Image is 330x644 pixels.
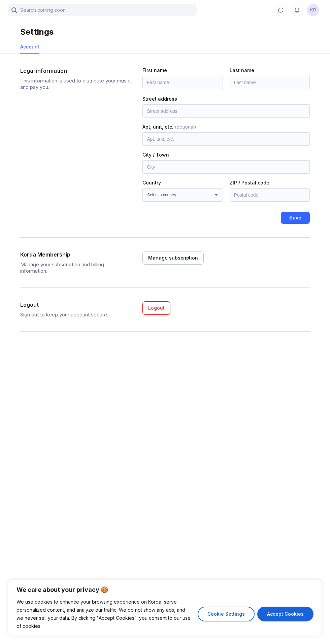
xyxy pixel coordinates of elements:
[142,76,223,89] input: First name
[148,255,198,261] div: Manage subscription
[173,124,196,130] span: (optional)
[230,67,310,73] div: Last name
[307,4,319,16] div: Kaido Roberts
[20,27,54,37] div: Settings
[142,152,310,158] div: City / Town
[142,180,223,185] div: Country
[20,67,128,74] div: Legal information
[257,607,313,621] button: Accept Cookies
[142,96,310,102] div: Street address
[16,598,193,630] p: We use cookies to enhance your browsing experience on Korda, serve personalized content, and anal...
[142,104,310,118] input: Street address
[148,305,165,311] div: Logout
[142,132,310,146] input: Apt, unit, etc.
[20,44,39,49] div: Account
[20,40,39,54] a: Account
[16,586,313,594] p: We care about your privacy 🍪
[20,301,128,308] div: Logout
[142,67,223,73] div: First name
[20,261,132,274] div: Manage your subscription and billing information.
[8,4,197,16] input: Search coming soon...
[142,124,310,130] div: Apt, unit, etc.
[142,251,204,265] button: Manage subscription
[142,160,310,174] input: City
[307,4,319,16] button: KR
[198,607,255,621] button: Cookie Settings
[20,311,132,318] div: Sign out to keep your account secure.
[230,76,310,89] input: Last name
[142,301,170,315] button: Logout
[289,214,301,221] div: Save
[281,212,310,224] button: Save
[20,251,128,258] div: Korda Membership
[230,188,310,202] input: Postal code
[230,180,310,185] div: ZIP / Postal code
[20,77,132,90] div: This information is used to distribute your music and pay you.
